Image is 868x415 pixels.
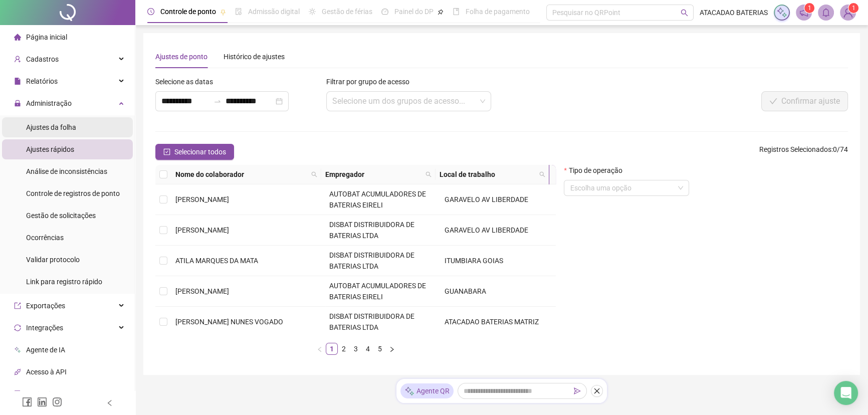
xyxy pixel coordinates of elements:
[22,397,32,407] span: facebook
[155,51,207,62] div: Ajustes de ponto
[175,169,307,180] span: Nome do colaborador
[26,99,72,107] span: Administração
[386,343,398,355] button: right
[389,346,395,352] span: right
[14,324,21,331] span: sync
[26,324,63,332] span: Integrações
[445,318,539,326] span: ATACADAO BATERIAS MATRIZ
[26,346,65,354] span: Agente de IA
[445,226,528,234] span: GARAVELO AV LIBERDADE
[445,287,486,295] span: GUANABARA
[147,8,154,15] span: clock-circle
[213,97,222,105] span: to
[14,368,21,375] span: api
[338,343,350,355] li: 2
[840,5,855,20] img: 76675
[362,343,374,355] li: 4
[26,302,65,310] span: Exportações
[155,144,234,160] button: Selecionar todos
[776,7,787,18] img: sparkle-icon.fc2bf0ac1784a2077858766a79e2daf3.svg
[14,34,21,41] span: home
[26,77,58,85] span: Relatórios
[804,3,814,13] sup: 1
[350,343,362,355] li: 3
[440,169,535,180] span: Local de trabalho
[445,195,528,203] span: GARAVELO AV LIBERDADE
[808,5,811,12] span: 1
[220,9,226,15] span: pushpin
[14,100,21,107] span: lock
[700,7,768,18] span: ATACADAO BATERIAS
[350,343,361,354] a: 3
[593,387,600,394] span: close
[26,212,96,220] span: Gestão de solicitações
[175,226,229,234] span: [PERSON_NAME]
[362,343,373,354] a: 4
[26,368,67,376] span: Acesso à API
[37,397,47,407] span: linkedin
[852,5,855,12] span: 1
[325,169,421,180] span: Empregador
[26,234,64,242] span: Ocorrências
[26,256,80,264] span: Validar protocolo
[26,145,74,153] span: Ajustes rápidos
[453,8,460,15] span: book
[26,167,107,175] span: Análise de inconsistências
[309,8,316,15] span: sun
[799,8,808,17] span: notification
[317,346,323,352] span: left
[329,312,414,331] span: DISBAT DISTRIBUIDORA DE BATERIAS LTDA
[326,343,337,354] a: 1
[374,343,385,354] a: 5
[338,343,349,354] a: 2
[759,144,848,160] span: : 0 / 74
[394,8,433,16] span: Painel do DP
[52,397,62,407] span: instagram
[425,171,431,177] span: search
[834,381,858,405] div: Open Intercom Messenger
[309,167,319,182] span: search
[539,171,545,177] span: search
[404,386,414,396] img: sparkle-icon.fc2bf0ac1784a2077858766a79e2daf3.svg
[174,146,226,157] span: Selecionar todos
[175,287,229,295] span: [PERSON_NAME]
[564,165,628,176] label: Tipo de operação
[248,8,300,16] span: Admissão digital
[26,55,59,63] span: Cadastros
[26,123,76,131] span: Ajustes da folha
[311,171,317,177] span: search
[329,251,414,270] span: DISBAT DISTRIBUIDORA DE BATERIAS LTDA
[445,257,503,265] span: ITUMBIARA GOIAS
[374,343,386,355] li: 5
[400,383,454,398] div: Agente QR
[329,221,414,240] span: DISBAT DISTRIBUIDORA DE BATERIAS LTDA
[14,56,21,63] span: user-add
[175,318,283,326] span: [PERSON_NAME] NUNES VOGADO
[848,3,858,13] sup: Atualize o seu contato no menu Meus Dados
[423,167,433,182] span: search
[438,9,444,15] span: pushpin
[213,97,222,105] span: swap-right
[175,257,258,265] span: ATILA MARQUES DA MATA
[537,167,547,182] span: search
[26,278,102,286] span: Link para registro rápido
[326,343,338,355] li: 1
[466,8,530,16] span: Folha de pagamento
[761,91,848,111] button: Confirmar ajuste
[175,195,229,203] span: [PERSON_NAME]
[329,282,426,301] span: AUTOBAT ACUMULADORES DE BATERIAS EIRELI
[381,8,388,15] span: dashboard
[314,343,326,355] li: Página anterior
[26,33,67,41] span: Página inicial
[681,9,688,17] span: search
[106,399,113,406] span: left
[386,343,398,355] li: Próxima página
[155,76,220,87] label: Selecione as datas
[759,145,831,153] span: Registros Selecionados
[14,78,21,85] span: file
[329,190,426,209] span: AUTOBAT ACUMULADORES DE BATERIAS EIRELI
[26,189,120,197] span: Controle de registros de ponto
[163,148,170,155] span: check-square
[314,343,326,355] button: left
[821,8,830,17] span: bell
